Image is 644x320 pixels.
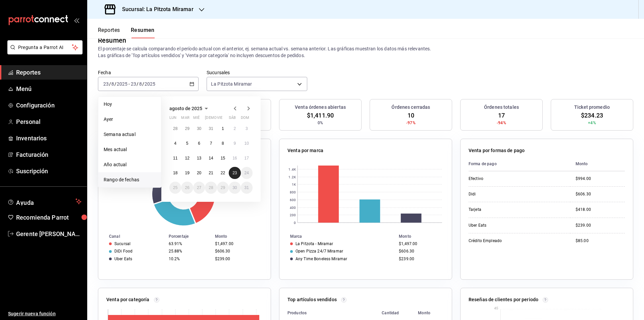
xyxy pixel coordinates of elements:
[408,111,414,120] span: 10
[98,45,633,59] p: El porcentaje se calcula comparando el período actual con el anterior, ej. semana actual vs. sema...
[221,171,225,175] abbr: 22 de agosto de 2025
[469,207,536,213] div: Tarjeta
[98,35,126,45] div: Resumen
[217,167,229,179] button: 22 de agosto de 2025
[114,81,116,87] span: /
[169,257,210,261] div: 10.2%
[16,197,73,205] span: Ayuda
[290,198,296,202] text: 600
[193,116,200,123] abbr: miércoles
[174,141,176,146] abbr: 4 de agosto de 2025
[5,49,83,56] a: Pregunta a Parrot AI
[205,152,217,164] button: 14 de agosto de 2025
[197,185,201,190] abbr: 27 de agosto de 2025
[245,171,249,175] abbr: 24 de agosto de 2025
[205,123,217,135] button: 31 de julio de 2025
[173,171,177,175] abbr: 18 de agosto de 2025
[104,161,156,168] span: Año actual
[169,116,176,123] abbr: lunes
[209,156,213,161] abbr: 14 de agosto de 2025
[233,141,236,146] abbr: 9 de agosto de 2025
[406,120,416,126] span: -97%
[104,131,156,138] span: Semana actual
[16,167,82,176] span: Suscripción
[166,233,212,240] th: Porcentaje
[142,81,144,87] span: /
[484,104,519,111] h3: Órdenes totales
[221,156,225,161] abbr: 15 de agosto de 2025
[232,171,237,175] abbr: 23 de agosto de 2025
[217,152,229,164] button: 15 de agosto de 2025
[18,44,72,51] span: Pregunta a Parrot AI
[185,171,189,175] abbr: 19 de agosto de 2025
[116,81,128,87] input: ----
[74,17,79,23] button: open_drawer_menu
[469,296,538,303] p: Reseñas de clientes por periodo
[217,137,229,149] button: 8 de agosto de 2025
[103,81,109,87] input: --
[217,116,222,123] abbr: viernes
[16,229,82,238] span: Gerente [PERSON_NAME]
[469,157,570,171] th: Forma de pago
[469,223,536,228] div: Uber Eats
[205,167,217,179] button: 21 de agosto de 2025
[106,296,150,303] p: Venta por categoría
[198,141,200,146] abbr: 6 de agosto de 2025
[469,191,536,197] div: Didi
[109,81,111,87] span: /
[296,241,333,246] div: La Pitzota - Miramar
[205,182,217,194] button: 28 de agosto de 2025
[211,81,252,87] span: La Pitzota Miramar
[221,185,225,190] abbr: 29 de agosto de 2025
[98,233,166,240] th: Canal
[169,152,181,164] button: 11 de agosto de 2025
[207,70,307,75] label: Sucursales
[290,213,296,217] text: 200
[229,167,240,179] button: 23 de agosto de 2025
[245,185,249,190] abbr: 31 de agosto de 2025
[396,233,452,240] th: Monto
[222,141,224,146] abbr: 8 de agosto de 2025
[215,257,260,261] div: $239.00
[193,182,205,194] button: 27 de agosto de 2025
[16,134,82,143] span: Inventarios
[290,190,296,194] text: 800
[169,167,181,179] button: 18 de agosto de 2025
[295,104,346,111] h3: Venta órdenes abiertas
[296,257,347,261] div: Any Time Boneless Miramar
[131,27,155,38] button: Resumen
[16,68,82,77] span: Reportes
[98,27,155,38] div: navigation tabs
[215,241,260,246] div: $1,497.00
[241,116,249,123] abbr: domingo
[290,206,296,210] text: 400
[16,213,82,222] span: Recomienda Parrot
[173,126,177,131] abbr: 28 de julio de 2025
[469,147,525,154] p: Venta por formas de pago
[287,147,323,154] p: Venta por marca
[241,182,253,194] button: 31 de agosto de 2025
[292,183,296,186] text: 1K
[104,101,156,108] span: Hoy
[498,111,505,120] span: 17
[399,249,441,254] div: $606.30
[185,126,189,131] abbr: 29 de julio de 2025
[205,116,245,123] abbr: jueves
[399,241,441,246] div: $1,497.00
[288,175,296,179] text: 1.2K
[181,167,193,179] button: 19 de agosto de 2025
[576,176,625,182] div: $994.00
[144,81,156,87] input: ----
[169,182,181,194] button: 25 de agosto de 2025
[294,221,296,225] text: 0
[246,126,248,131] abbr: 3 de agosto de 2025
[576,207,625,213] div: $418.00
[16,117,82,126] span: Personal
[8,310,82,317] span: Sugerir nueva función
[469,238,536,244] div: Crédito Empleado
[469,176,536,182] div: Efectivo
[98,70,199,75] label: Fecha
[318,120,323,126] span: 0%
[307,111,334,120] span: $1,411.90
[173,185,177,190] abbr: 25 de agosto de 2025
